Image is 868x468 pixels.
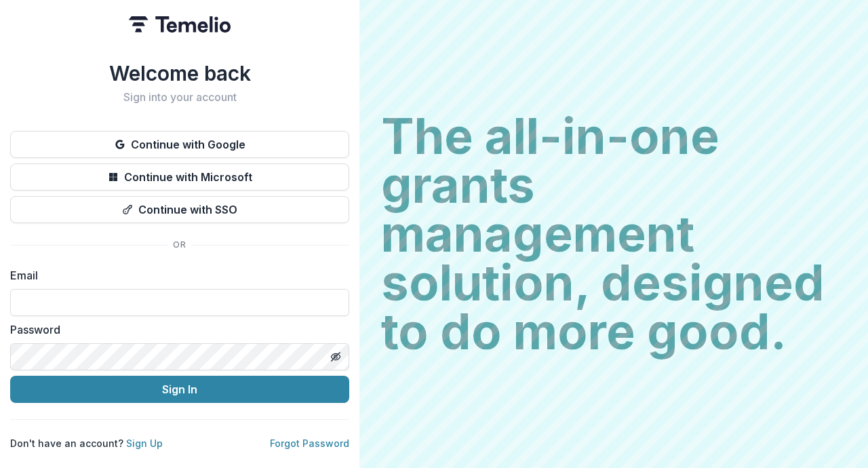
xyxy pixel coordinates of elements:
button: Continue with SSO [10,196,349,223]
a: Forgot Password [270,437,349,449]
button: Continue with Google [10,131,349,158]
h1: Welcome back [10,61,349,85]
button: Sign In [10,376,349,403]
label: Email [10,267,341,284]
a: Sign Up [126,437,163,449]
label: Password [10,321,341,338]
button: Toggle password visibility [325,346,347,368]
button: Continue with Microsoft [10,163,349,191]
img: Temelio [129,16,231,33]
h2: Sign into your account [10,91,349,104]
p: Don't have an account? [10,436,163,450]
